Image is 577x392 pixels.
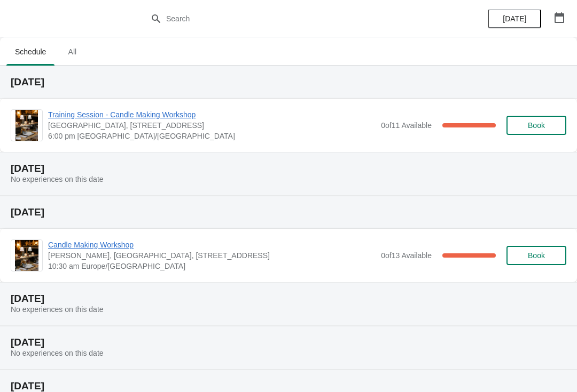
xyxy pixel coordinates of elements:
h2: [DATE] [11,381,566,391]
span: 10:30 am Europe/[GEOGRAPHIC_DATA] [48,261,376,271]
input: Search [166,9,433,28]
h2: [DATE] [11,163,566,174]
h2: [DATE] [11,337,566,348]
h2: [DATE] [11,293,566,304]
h2: [DATE] [11,77,566,87]
span: Schedule [6,42,54,61]
span: [GEOGRAPHIC_DATA], [STREET_ADDRESS] [48,120,376,131]
span: No experiences on this date [11,305,104,314]
h2: [DATE] [11,207,566,218]
span: No experiences on this date [11,175,104,183]
img: Candle Making Workshop | Laura Fisher, Scrapps Hill Farm, 550 Worting Road, Basingstoke, RG23 8PU... [15,240,38,271]
button: [DATE] [488,9,541,28]
span: Training Session - Candle Making Workshop [48,109,376,120]
span: [DATE] [503,14,526,23]
img: Training Session - Candle Making Workshop | Scrapps Hill Farm, 550 Worting Road, Basingstoke, RG2... [15,110,38,141]
span: Book [528,121,545,130]
span: 0 of 13 Available [381,251,432,260]
span: All [59,42,85,61]
span: Book [528,251,545,260]
span: Candle Making Workshop [48,239,376,250]
button: Book [506,116,566,135]
span: 0 of 11 Available [381,121,432,130]
span: [PERSON_NAME], [GEOGRAPHIC_DATA], [STREET_ADDRESS] [48,250,376,261]
span: 6:00 pm [GEOGRAPHIC_DATA]/[GEOGRAPHIC_DATA] [48,131,376,141]
span: No experiences on this date [11,349,104,357]
button: Book [506,246,566,265]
